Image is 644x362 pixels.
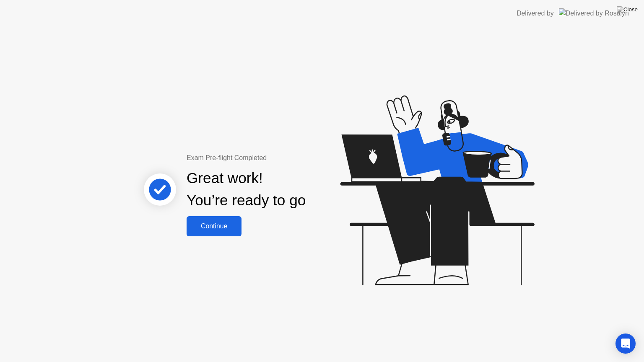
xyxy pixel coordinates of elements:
[517,8,554,18] div: Delivered by
[189,222,239,230] div: Continue
[559,8,629,18] img: Delivered by Rosalyn
[187,216,241,236] button: Continue
[617,6,638,13] img: Close
[187,153,360,163] div: Exam Pre-flight Completed
[187,167,306,212] div: Great work! You’re ready to go
[615,334,636,354] div: Open Intercom Messenger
